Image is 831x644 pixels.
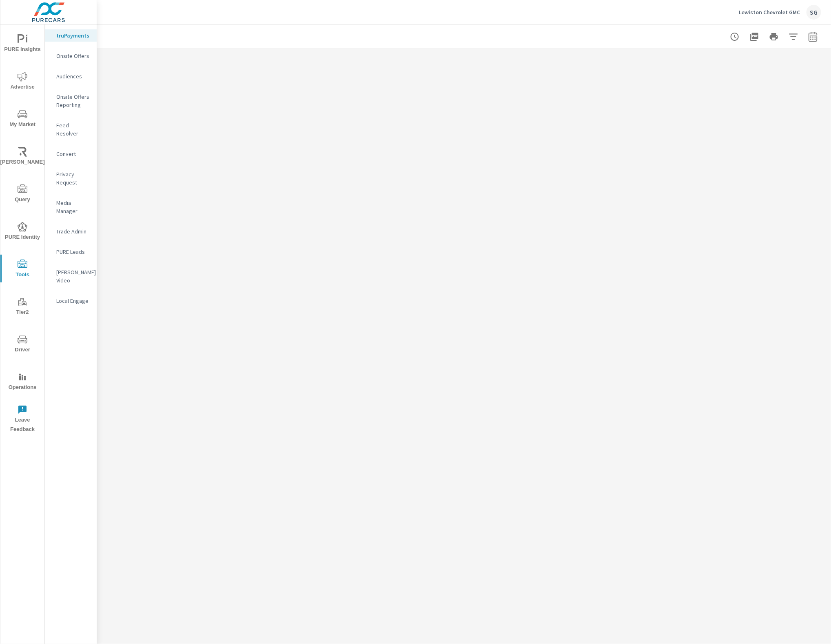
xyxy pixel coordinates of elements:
[56,199,90,215] p: Media Manager
[45,70,97,82] div: Audiences
[739,9,800,16] p: Lewiston Chevrolet GMC
[3,260,42,280] span: Tools
[807,5,821,20] div: SG
[56,297,90,305] p: Local Engage
[766,29,782,45] button: Print Report
[3,184,42,204] span: Query
[56,227,90,235] p: Trade Admin
[45,148,97,160] div: Convert
[3,372,42,392] span: Operations
[56,150,90,158] p: Convert
[746,29,762,45] button: "Export Report to PDF"
[56,31,90,40] p: truPayments
[56,52,90,60] p: Onsite Offers
[45,50,97,62] div: Onsite Offers
[56,93,90,109] p: Onsite Offers Reporting
[3,34,42,54] span: PURE Insights
[56,268,90,284] p: [PERSON_NAME] Video
[45,266,97,286] div: [PERSON_NAME] Video
[45,119,97,140] div: Feed Resolver
[805,29,821,45] button: Select Date Range
[3,109,42,129] span: My Market
[785,29,802,45] button: Apply Filters
[3,147,42,167] span: [PERSON_NAME]
[45,246,97,258] div: PURE Leads
[56,170,90,187] p: Privacy Request
[45,168,97,189] div: Privacy Request
[45,225,97,238] div: Trade Admin
[45,91,97,111] div: Onsite Offers Reporting
[3,405,42,434] span: Leave Feedback
[56,72,90,80] p: Audiences
[45,29,97,42] div: truPayments
[45,295,97,307] div: Local Engage
[56,248,90,256] p: PURE Leads
[3,297,42,317] span: Tier2
[0,24,44,437] div: nav menu
[3,335,42,355] span: Driver
[3,222,42,242] span: PURE Identity
[3,72,42,92] span: Advertise
[45,197,97,217] div: Media Manager
[56,121,90,138] p: Feed Resolver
